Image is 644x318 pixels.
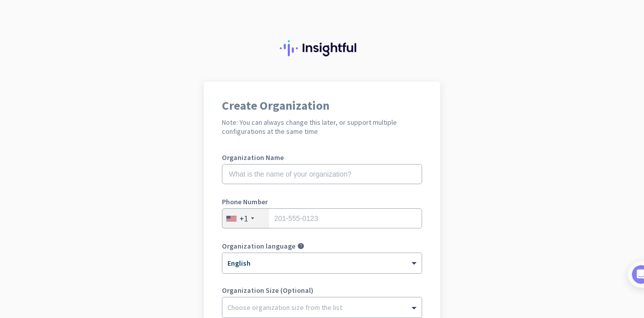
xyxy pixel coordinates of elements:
[222,100,422,112] h1: Create Organization
[222,118,422,136] h2: Note: You can always change this later, or support multiple configurations at the same time
[222,287,422,294] label: Organization Size (Optional)
[297,243,304,250] i: help
[222,154,422,161] label: Organization Name
[222,198,422,205] label: Phone Number
[222,164,422,184] input: What is the name of your organization?
[222,208,422,228] input: 201-555-0123
[222,243,295,250] label: Organization language
[239,213,248,223] div: +1
[280,40,364,56] img: Insightful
